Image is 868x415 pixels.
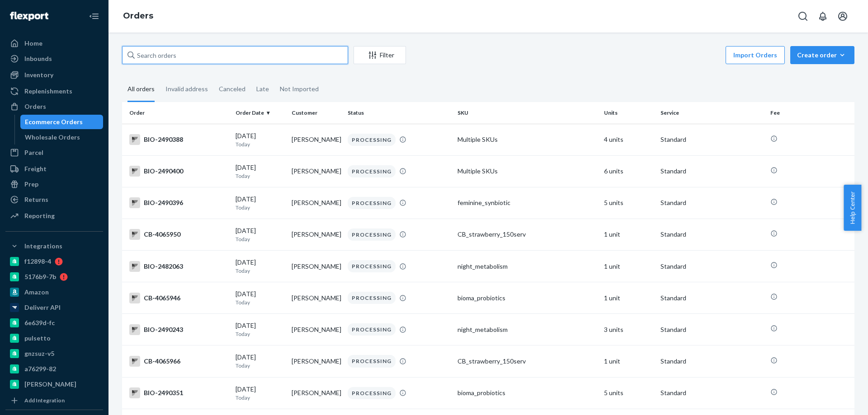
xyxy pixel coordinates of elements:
div: Amazon [24,288,49,297]
div: Replenishments [24,87,72,96]
div: CB-4065950 [129,229,228,240]
div: Add Integration [24,396,65,404]
td: 1 unit [600,219,656,250]
td: 5 units [600,187,656,219]
div: 6e639d-fc [24,318,55,327]
div: Not Imported [280,77,319,101]
td: 1 unit [600,282,656,314]
p: Standard [660,357,763,366]
td: 1 unit [600,345,656,377]
div: Inventory [24,70,53,79]
div: 5176b9-7b [24,272,56,281]
div: feminine_synbiotic [458,198,597,207]
div: Late [256,77,269,101]
div: [DATE] [236,195,284,211]
div: Integrations [24,242,62,251]
div: Customer [292,109,340,117]
div: [DATE] [236,289,284,306]
div: [DATE] [236,258,284,275]
button: Open notifications [814,7,832,25]
div: a76299-82 [24,364,56,373]
div: Ecommerce Orders [25,117,83,126]
div: Create order [797,51,848,60]
div: CB-4065946 [129,293,228,303]
a: 6e639d-fc [5,316,103,330]
div: f12898-4 [24,257,51,266]
p: Today [236,394,284,401]
p: Today [236,235,284,243]
div: PROCESSING [348,134,396,146]
div: bioma_probiotics [458,294,597,303]
p: Standard [660,230,763,239]
div: CB-4065966 [129,356,228,367]
td: 4 units [600,124,656,155]
div: BIO-2490388 [129,134,228,145]
div: CB_strawberry_150serv [458,357,597,366]
div: Home [24,39,42,48]
a: Parcel [5,145,103,160]
p: Standard [660,135,763,144]
div: BIO-2490243 [129,324,228,335]
a: Returns [5,192,103,207]
a: Replenishments [5,84,103,98]
td: [PERSON_NAME] [288,314,344,345]
p: Today [236,140,284,148]
td: Multiple SKUs [454,155,600,187]
div: [DATE] [236,226,284,243]
th: Order Date [232,102,288,124]
div: bioma_probiotics [458,388,597,397]
a: Inventory [5,68,103,82]
div: CB_strawberry_150serv [458,230,597,239]
p: Today [236,298,284,306]
div: BIO-2490396 [129,197,228,208]
th: Order [122,102,232,124]
a: Ecommerce Orders [20,115,104,129]
a: Orders [5,99,103,114]
div: gnzsuz-v5 [24,349,54,358]
button: Help Center [844,185,861,231]
input: Search orders [122,46,348,64]
td: 5 units [600,377,656,409]
a: Wholesale Orders [20,130,104,145]
td: [PERSON_NAME] [288,155,344,187]
a: gnzsuz-v5 [5,346,103,361]
div: BIO-2490400 [129,166,228,177]
div: Prep [24,180,38,189]
button: Open account menu [834,7,852,25]
div: Returns [24,195,48,204]
p: Today [236,267,284,275]
div: Wholesale Orders [25,133,80,142]
a: Prep [5,177,103,191]
td: 3 units [600,314,656,345]
button: Filter [354,46,406,64]
img: Flexport logo [10,12,48,21]
a: Reporting [5,209,103,223]
button: Integrations [5,239,103,253]
a: f12898-4 [5,254,103,269]
div: night_metabolism [458,325,597,334]
div: PROCESSING [348,228,396,241]
div: Reporting [24,211,55,220]
div: BIO-2490351 [129,387,228,398]
div: Parcel [24,148,43,157]
p: Today [236,204,284,211]
a: Amazon [5,285,103,299]
p: Standard [660,388,763,397]
td: [PERSON_NAME] [288,187,344,219]
p: Standard [660,167,763,176]
a: Deliverr API [5,300,103,315]
td: 6 units [600,155,656,187]
div: [DATE] [236,385,284,401]
div: [PERSON_NAME] [24,380,76,389]
th: Status [344,102,454,124]
th: SKU [454,102,600,124]
td: [PERSON_NAME] [288,282,344,314]
div: PROCESSING [348,355,396,367]
div: Inbounds [24,54,52,63]
p: Standard [660,198,763,207]
div: Deliverr API [24,303,61,312]
div: Canceled [219,77,245,101]
a: [PERSON_NAME] [5,377,103,392]
button: Close Navigation [85,7,103,25]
